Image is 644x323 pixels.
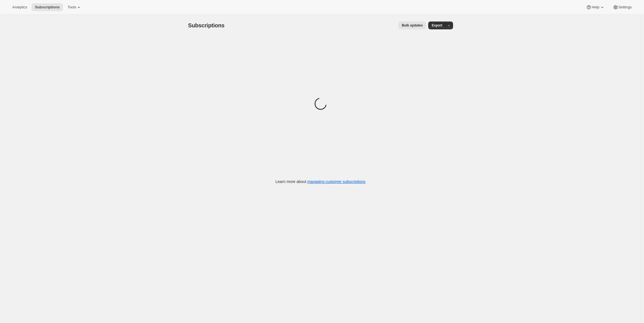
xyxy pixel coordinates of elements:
[432,23,442,28] span: Export
[64,3,85,11] button: Tools
[609,3,635,11] button: Settings
[32,3,63,11] button: Subscriptions
[618,5,632,9] span: Settings
[275,179,365,184] p: Learn more about
[583,3,608,11] button: Help
[12,5,27,9] span: Analytics
[402,23,423,28] span: Bulk updates
[188,22,225,28] span: Subscriptions
[428,21,446,29] button: Export
[592,5,599,9] span: Help
[307,179,365,184] a: managing customer subscriptions
[67,5,76,9] span: Tools
[398,21,426,29] button: Bulk updates
[9,3,30,11] button: Analytics
[35,5,60,9] span: Subscriptions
